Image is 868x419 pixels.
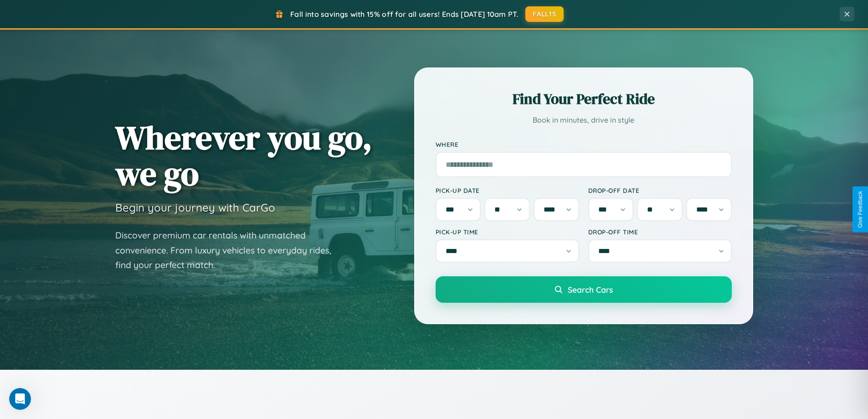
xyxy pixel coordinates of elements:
[436,89,732,109] h2: Find Your Perfect Ride
[290,10,519,19] span: Fall into savings with 15% off for all users! Ends [DATE] 10am PT.
[436,140,732,148] label: Where
[436,114,732,127] p: Book in minutes, drive in style
[115,201,275,214] h3: Begin your journey with CarGo
[436,186,579,194] label: Pick-up Date
[525,6,564,22] button: FALL15
[115,228,343,273] p: Discover premium car rentals with unmatched convenience. From luxury vehicles to everyday rides, ...
[436,228,579,236] label: Pick-up Time
[9,388,31,410] iframe: Intercom live chat
[588,186,732,194] label: Drop-off Date
[588,228,732,236] label: Drop-off Time
[568,285,613,295] span: Search Cars
[436,276,732,303] button: Search Cars
[857,191,863,228] div: Give Feedback
[115,119,372,191] h1: Wherever you go, we go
